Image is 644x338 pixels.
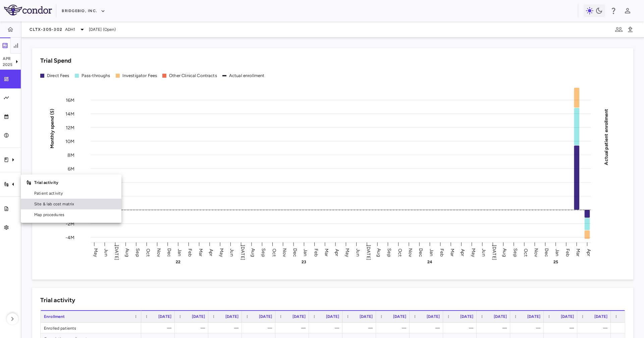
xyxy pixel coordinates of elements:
[34,201,116,207] span: Site & lab cost matrix
[21,199,121,209] a: Site & lab cost matrix
[34,190,116,196] span: Patient activity
[34,212,116,218] span: Map procedures
[21,177,121,188] div: Trial activity
[21,188,121,199] a: Patient activity
[34,180,116,186] p: Trial activity
[21,209,121,220] a: Map procedures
